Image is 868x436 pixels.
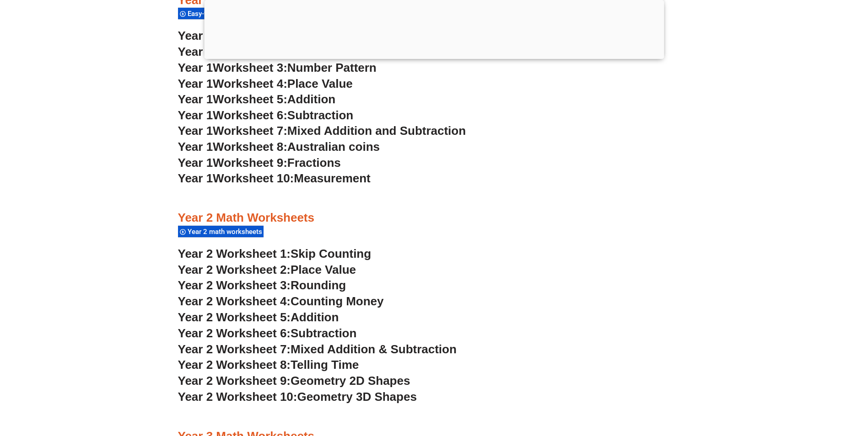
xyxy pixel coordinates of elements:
[287,140,380,154] span: Australian coins
[291,326,356,340] span: Subtraction
[213,124,287,138] span: Worksheet 7:
[287,61,377,74] span: Number Pattern
[178,390,417,404] a: Year 2 Worksheet 10:Geometry 3D Shapes
[178,278,291,292] span: Year 2 Worksheet 3:
[291,263,356,276] span: Place Value
[213,140,287,154] span: Worksheet 8:
[178,29,372,43] a: Year 1Worksheet 1:Number Words
[178,247,291,261] span: Year 2 Worksheet 1:
[178,263,356,276] a: Year 2 Worksheet 2:Place Value
[178,45,405,58] a: Year 1Worksheet 2:Comparing Numbers
[178,342,291,356] span: Year 2 Worksheet 7:
[178,225,264,238] div: Year 2 math worksheets
[213,77,287,90] span: Worksheet 4:
[287,156,341,170] span: Fractions
[287,108,353,122] span: Subtraction
[178,247,372,261] a: Year 2 Worksheet 1:Skip Counting
[291,278,346,292] span: Rounding
[287,92,335,106] span: Addition
[297,390,416,404] span: Geometry 3D Shapes
[213,108,287,122] span: Worksheet 6:
[178,263,291,276] span: Year 2 Worksheet 2:
[178,326,357,340] a: Year 2 Worksheet 6:Subtraction
[178,390,297,404] span: Year 2 Worksheet 10:
[178,374,291,388] span: Year 2 Worksheet 9:
[213,171,294,185] span: Worksheet 10:
[178,310,339,324] a: Year 2 Worksheet 5:Addition
[213,61,287,74] span: Worksheet 3:
[178,108,354,122] a: Year 1Worksheet 6:Subtraction
[178,171,371,185] a: Year 1Worksheet 10:Measurement
[716,333,868,436] iframe: Chat Widget
[178,358,291,372] span: Year 2 Worksheet 8:
[178,342,457,356] a: Year 2 Worksheet 7:Mixed Addition & Subtraction
[178,294,291,308] span: Year 2 Worksheet 4:
[188,228,265,236] span: Year 2 math worksheets
[178,124,466,138] a: Year 1Worksheet 7:Mixed Addition and Subtraction
[178,140,380,154] a: Year 1Worksheet 8:Australian coins
[213,92,287,106] span: Worksheet 5:
[188,10,264,18] span: Easy-to-use worksheets
[178,61,377,74] a: Year 1Worksheet 3:Number Pattern
[287,77,353,90] span: Place Value
[178,358,359,372] a: Year 2 Worksheet 8:Telling Time
[291,310,339,324] span: Addition
[178,310,291,324] span: Year 2 Worksheet 5:
[178,278,346,292] a: Year 2 Worksheet 3:Rounding
[178,156,341,170] a: Year 1Worksheet 9:Fractions
[291,358,359,372] span: Telling Time
[291,294,384,308] span: Counting Money
[178,294,384,308] a: Year 2 Worksheet 4:Counting Money
[291,374,410,388] span: Geometry 2D Shapes
[213,156,287,170] span: Worksheet 9:
[291,342,457,356] span: Mixed Addition & Subtraction
[178,326,291,340] span: Year 2 Worksheet 6:
[178,7,263,20] div: Easy-to-use worksheets
[178,77,353,90] a: Year 1Worksheet 4:Place Value
[287,124,466,138] span: Mixed Addition and Subtraction
[291,247,371,261] span: Skip Counting
[178,92,336,106] a: Year 1Worksheet 5:Addition
[294,171,371,185] span: Measurement
[178,374,410,388] a: Year 2 Worksheet 9:Geometry 2D Shapes
[178,210,690,226] h3: Year 2 Math Worksheets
